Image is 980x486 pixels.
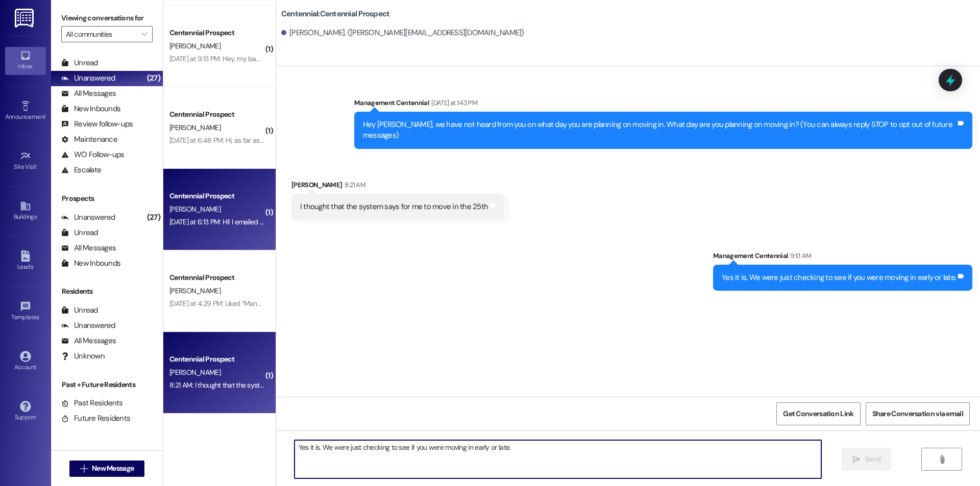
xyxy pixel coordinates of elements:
[300,201,488,212] div: I thought that the system says for me to move in the 25th
[169,354,264,365] div: Centennial Prospect
[281,28,524,38] div: [PERSON_NAME]. ([PERSON_NAME][EMAIL_ADDRESS][DOMAIN_NAME])
[61,243,116,253] div: All Messages
[61,149,124,160] div: WO Follow-ups
[169,28,264,38] div: Centennial Prospect
[61,351,105,362] div: Unknown
[788,250,811,261] div: 9:13 AM
[61,134,117,145] div: Maintenance
[5,47,46,74] a: Inbox
[783,408,853,419] span: Get Conversation Link
[80,465,88,473] i: 
[66,26,136,42] input: All communities
[866,402,970,425] button: Share Conversation via email
[5,197,46,225] a: Buildings
[39,312,41,319] span: •
[169,272,264,283] div: Centennial Prospect
[5,147,46,175] a: Site Visit •
[169,368,220,377] span: [PERSON_NAME]
[61,305,98,316] div: Unread
[429,97,477,108] div: [DATE] at 1:43 PM
[281,9,390,19] b: Centennial: Centennial Prospect
[5,298,46,325] a: Templates •
[5,247,46,275] a: Leads
[61,119,133,130] div: Review follow-ups
[51,379,163,390] div: Past + Future Residents
[37,162,38,169] span: •
[852,455,860,464] i: 
[69,461,145,477] button: New Message
[5,398,46,425] a: Support
[169,299,545,308] div: [DATE] at 4:29 PM: Liked “Management Centennial ([GEOGRAPHIC_DATA]): That is for utilities. You c...
[51,286,163,297] div: Residents
[776,402,860,425] button: Get Conversation Link
[169,109,264,120] div: Centennial Prospect
[363,119,956,141] div: Hey [PERSON_NAME], we have not heard from you on what day you are planning on moving in. What day...
[61,10,153,26] label: Viewing conversations for
[169,286,220,295] span: [PERSON_NAME]
[61,104,120,114] div: New Inbounds
[291,180,504,194] div: [PERSON_NAME]
[61,320,115,331] div: Unanswered
[61,212,115,223] div: Unanswered
[722,272,956,283] div: Yes it is. We were just checking to see if you were moving in early or late.
[938,455,946,464] i: 
[713,250,972,265] div: Management Centennial
[61,165,101,175] div: Escalate
[842,448,891,471] button: Send
[169,41,220,50] span: [PERSON_NAME]
[61,58,98,68] div: Unread
[354,97,972,112] div: Management Centennial
[61,413,130,424] div: Future Residents
[61,227,98,238] div: Unread
[169,217,491,226] div: [DATE] at 6:13 PM: Hi! I emailed you about this but maybe it didn't go through. I'm planning on m...
[61,88,116,99] div: All Messages
[141,30,147,38] i: 
[872,408,963,419] span: Share Conversation via email
[61,398,123,408] div: Past Residents
[169,191,264,201] div: Centennial Prospect
[15,9,36,28] img: ResiDesk Logo
[169,136,569,145] div: [DATE] at 6:48 PM: Hi, as far as I am aware you have already designated a specific move-in date f...
[144,70,163,86] div: (27)
[51,193,163,204] div: Prospects
[61,336,116,346] div: All Messages
[169,380,365,390] div: 8:21 AM: I thought that the system says for me to move in the 25th
[342,180,365,190] div: 8:21 AM
[169,54,642,63] div: [DATE] at 9:13 PM: Hey, my bad. I assumed that I only had to notify you if I was arriving at an a...
[169,123,220,132] span: [PERSON_NAME]
[45,112,47,119] span: •
[169,204,220,214] span: [PERSON_NAME]
[61,258,120,269] div: New Inbounds
[144,210,163,225] div: (27)
[92,463,134,474] span: New Message
[5,348,46,375] a: Account
[865,454,880,465] span: Send
[61,73,115,84] div: Unanswered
